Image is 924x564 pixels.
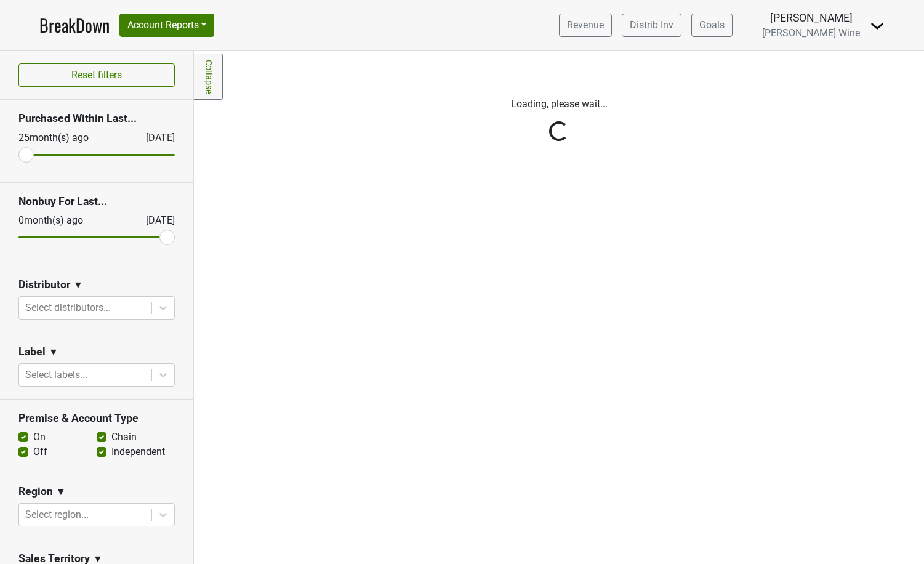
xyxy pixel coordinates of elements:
a: Distrib Inv [622,14,681,37]
a: BreakDown [39,12,110,38]
a: Collapse [194,54,223,100]
div: [PERSON_NAME] [762,10,860,26]
img: Dropdown Menu [870,18,885,33]
p: Loading, please wait... [217,97,901,111]
span: [PERSON_NAME] Wine [762,27,860,39]
a: Goals [691,14,733,37]
a: Revenue [559,14,612,37]
button: Account Reports [119,14,214,37]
